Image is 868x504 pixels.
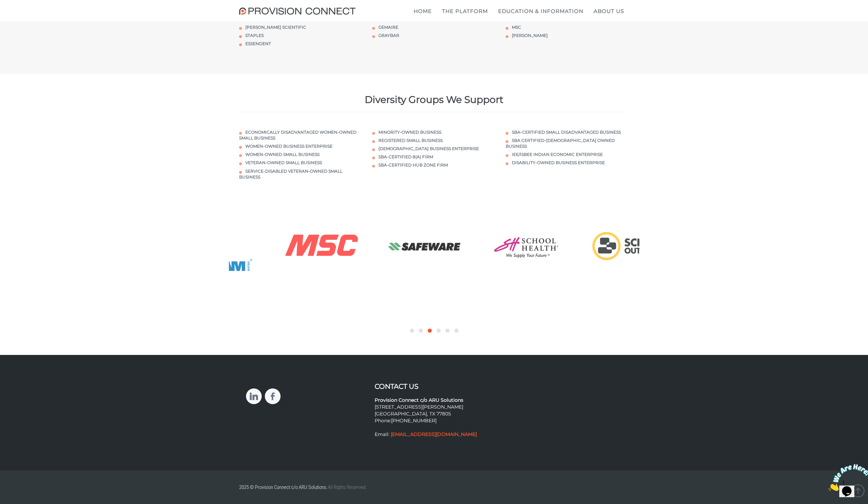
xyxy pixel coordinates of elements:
[489,228,567,265] img: School Health
[239,168,362,180] li: Service-Disabled Veteran-Owned Small Business
[372,24,495,30] li: Gemaire
[239,151,362,157] li: Women-Owned Small Business
[328,484,367,490] span: All Rights Reserved.
[389,431,477,437] a: [EMAIL_ADDRESS][DOMAIN_NAME]
[391,417,437,424] a: [PHONE_NUMBER]
[239,160,362,165] li: Veteran-Owned Small Business
[375,390,493,438] p: [STREET_ADDRESS][PERSON_NAME] [GEOGRAPHIC_DATA], TX 77805 Phone: Email:
[506,137,629,149] li: SBA Certified-[DEMOGRAPHIC_DATA] Owned Business
[239,481,429,494] p: 2025 © Provision Connect c/o ARU Solutions.
[375,397,463,403] strong: Provision Connect c/o ARU Solutions
[239,8,359,15] img: Provision Connect
[239,129,362,141] li: Economically Disadvantaged Women-Owned Small Business
[239,143,362,149] li: Women-Owned Business Enterprise
[372,32,495,38] li: Graybar
[391,431,477,437] strong: [EMAIL_ADDRESS][DOMAIN_NAME]
[506,32,629,38] li: [PERSON_NAME]
[826,461,868,494] iframe: chat widget
[283,228,362,265] img: MSC
[239,32,362,38] li: Staples
[506,24,629,30] li: MSC
[239,41,362,47] li: Essendent
[372,137,495,143] li: Registered Small Business
[506,151,629,157] li: IEE/ISBEE Indian Economic Enterprise
[375,383,493,390] h3: Contact Us
[239,24,362,30] li: [PERSON_NAME] Scientific
[386,228,465,265] img: Safeware
[372,162,495,168] li: SBA-Certified HUB Zone Firm
[372,154,495,160] li: SBA-Certified 8(a) Firm
[372,129,495,135] li: Minority-Owned Business
[3,3,45,30] img: Chat attention grabber
[372,146,495,151] li: [DEMOGRAPHIC_DATA] Business Enterprise
[239,94,629,105] h3: Diversity Groups We Support
[591,228,670,265] img: School Outfitters
[506,160,629,165] li: Disability-Owned Business Enterprise
[3,3,5,9] span: 1
[506,129,629,135] li: SBA-Certified Small Disadvantaged Business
